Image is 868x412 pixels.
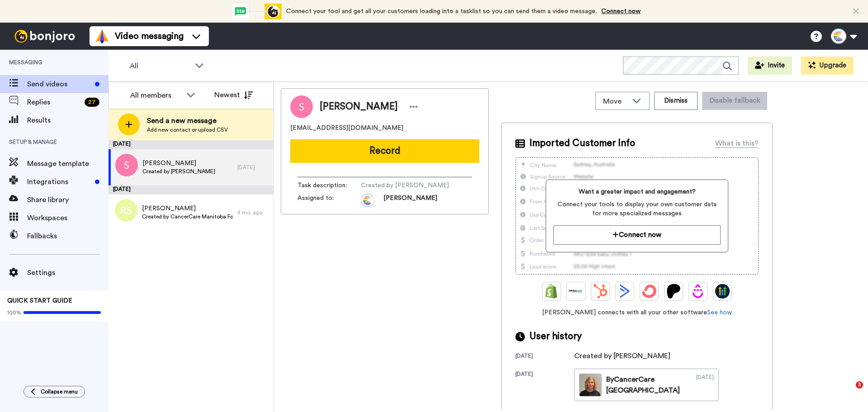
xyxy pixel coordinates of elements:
[41,388,78,395] span: Collapse menu
[290,95,313,118] img: Image of Sharon Loewen
[603,96,627,107] span: Move
[574,350,670,361] div: Created by [PERSON_NAME]
[147,126,228,133] span: Add new contact or upload CSV
[115,30,184,43] span: Video messaging
[320,100,398,114] span: [PERSON_NAME]
[27,79,91,90] span: Send videos
[666,284,681,298] img: Patreon
[142,213,233,220] span: Created by CancerCare Manitoba Foundation
[691,284,705,298] img: Drip
[147,115,228,126] span: Send a new message
[27,194,108,205] span: Share library
[515,352,574,361] div: [DATE]
[856,381,863,388] span: 3
[7,309,21,316] span: 100%
[297,181,361,190] span: Task description :
[27,267,108,278] span: Settings
[696,374,714,396] div: [DATE]
[27,231,108,242] span: Fallbacks
[593,284,608,298] img: Hubspot
[715,284,730,298] img: GoHighLevel
[579,374,602,396] img: 1df63d41-21d7-4011-a8d9-887337eeee0c-thumb.jpg
[130,61,190,71] span: All
[642,284,656,298] img: ConvertKit
[290,139,479,163] button: Record
[286,8,597,14] span: Connect your tool and get all your customers loading into a tasklist so you can send them a video...
[553,187,720,196] span: Want a greater impact and engagement?
[11,30,79,43] img: bj-logo-header-white.svg
[361,181,449,190] span: Created by [PERSON_NAME]
[715,138,759,149] div: What is this?
[27,158,108,169] span: Message template
[27,97,81,108] span: Replies
[569,284,583,298] img: Ontraport
[383,194,437,207] span: [PERSON_NAME]
[702,92,767,110] button: Disable fallback
[27,176,91,187] span: Integrations
[290,123,403,133] span: [EMAIL_ADDRESS][DOMAIN_NAME]
[574,369,719,401] a: ByCancerCare [GEOGRAPHIC_DATA][DATE]
[95,29,109,43] img: vm-color.svg
[24,386,85,398] button: Collapse menu
[237,164,269,171] div: [DATE]
[85,98,99,107] div: 27
[27,115,108,126] span: Results
[142,204,233,213] span: [PERSON_NAME]
[544,284,559,298] img: Shopify
[618,284,632,298] img: ActiveCampaign
[7,298,72,304] span: QUICK START GUIDE
[237,209,269,216] div: 8 mo. ago
[208,86,259,104] button: Newest
[108,185,274,194] div: [DATE]
[553,200,720,218] span: Connect your tools to display your own customer data for more specialized messages
[707,309,732,316] a: See how
[515,308,759,317] span: [PERSON_NAME] connects with all your other software
[654,92,698,110] button: Dismiss
[130,90,182,101] div: All members
[108,140,274,149] div: [DATE]
[515,370,574,401] div: [DATE]
[232,4,282,19] div: animation
[297,194,361,207] span: Assigned to:
[837,381,859,403] iframe: Intercom live chat
[601,8,641,14] a: Connect now
[142,168,215,175] span: Created by [PERSON_NAME]
[553,225,720,245] button: Connect now
[27,213,108,223] span: Workspaces
[115,154,138,176] img: s.png
[801,57,854,75] button: Upgrade
[142,159,215,168] span: [PERSON_NAME]
[361,194,374,207] img: 4f0edcf0-206d-4c83-b7d2-2d90e40b9f54-1734457946.jpg
[529,330,582,343] span: User history
[115,199,137,222] img: rs.png
[606,374,688,396] div: By CancerCare [GEOGRAPHIC_DATA]
[529,137,635,150] span: Imported Customer Info
[748,57,792,75] button: Invite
